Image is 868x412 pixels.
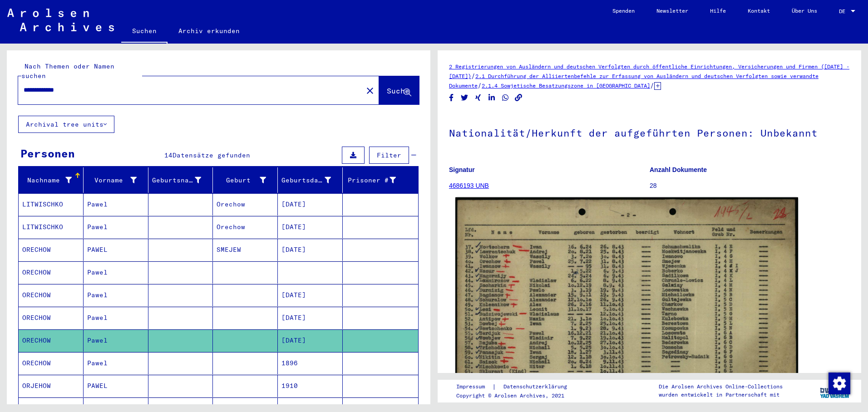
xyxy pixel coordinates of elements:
[278,167,343,193] mat-header-cell: Geburtsdatum
[460,92,469,103] button: Share on Twitter
[377,151,401,159] span: Filter
[19,284,84,306] mat-cell: ORECHOW
[365,85,375,96] mat-icon: close
[379,76,419,104] button: Suche
[19,216,84,238] mat-cell: LITWISCHKO
[278,307,343,329] mat-cell: [DATE]
[514,92,523,103] button: Copy link
[487,92,497,103] button: Share on LinkedIn
[213,239,278,261] mat-cell: SMEJEW
[278,284,343,306] mat-cell: [DATE]
[152,173,213,187] div: Geburtsname
[278,239,343,261] mat-cell: [DATE]
[87,173,148,187] div: Vorname
[148,167,213,193] mat-header-cell: Geburtsname
[84,167,148,193] mat-header-cell: Vorname
[84,239,148,261] mat-cell: PAWEL
[278,193,343,216] mat-cell: [DATE]
[7,9,114,31] img: Arolsen_neg.svg
[278,329,343,352] mat-cell: [DATE]
[361,81,379,99] button: Clear
[164,151,173,159] span: 14
[478,81,482,89] span: /
[343,167,418,193] mat-header-cell: Prisoner #
[650,181,850,191] p: 28
[84,193,148,216] mat-cell: Pawel
[19,329,84,352] mat-cell: ORECHOW
[449,182,489,189] a: 4686193 UNB
[473,92,483,103] button: Share on Xing
[471,72,475,80] span: /
[496,382,578,392] a: Datenschutzerklärung
[281,173,342,187] div: Geburtsdatum
[828,372,850,394] div: Zustimmung ändern
[829,373,850,394] img: Zustimmung ändern
[121,20,168,44] a: Suchen
[650,166,707,173] b: Anzahl Dokumente
[456,382,492,392] a: Impressum
[20,145,75,162] div: Personen
[84,352,148,374] mat-cell: Pawel
[84,375,148,397] mat-cell: PAWEL
[501,92,510,103] button: Share on WhatsApp
[87,176,137,185] div: Vorname
[369,147,409,164] button: Filter
[456,382,578,392] div: |
[278,375,343,397] mat-cell: 1910
[346,173,407,187] div: Prisoner #
[387,86,409,95] span: Suche
[278,352,343,374] mat-cell: 1896
[18,116,114,133] button: Archival tree units
[447,92,456,103] button: Share on Facebook
[19,375,84,397] mat-cell: ORJEHOW
[346,176,396,185] div: Prisoner #
[168,20,251,42] a: Archiv erkunden
[21,62,114,80] mat-label: Nach Themen oder Namen suchen
[839,8,849,15] span: DE
[818,379,852,402] img: yv_logo.png
[213,167,278,193] mat-header-cell: Geburt‏
[281,176,331,185] div: Geburtsdatum
[217,173,277,187] div: Geburt‏
[152,176,202,185] div: Geburtsname
[19,167,84,193] mat-header-cell: Nachname
[84,307,148,329] mat-cell: Pawel
[173,151,250,159] span: Datensätze gefunden
[84,284,148,306] mat-cell: Pawel
[449,63,849,79] a: 2 Registrierungen von Ausländern und deutschen Verfolgten durch öffentliche Einrichtungen, Versic...
[84,261,148,284] mat-cell: Pawel
[22,176,72,185] div: Nachname
[213,216,278,238] mat-cell: Orechow
[22,173,83,187] div: Nachname
[659,391,783,399] p: wurden entwickelt in Partnerschaft mit
[84,329,148,352] mat-cell: Pawel
[456,392,578,400] p: Copyright © Arolsen Archives, 2021
[449,73,819,89] a: 2.1 Durchführung der Alliiertenbefehle zur Erfassung von Ausländern und deutschen Verfolgten sowi...
[482,82,650,89] a: 2.1.4 Sowjetische Besatzungszone in [GEOGRAPHIC_DATA]
[19,307,84,329] mat-cell: ORECHOW
[19,261,84,284] mat-cell: ORECHOW
[84,216,148,238] mat-cell: Pawel
[217,176,266,185] div: Geburt‏
[659,383,783,391] p: Die Arolsen Archives Online-Collections
[449,112,850,152] h1: Nationalität/Herkunft der aufgeführten Personen: Unbekannt
[650,81,654,89] span: /
[213,193,278,216] mat-cell: Orechow
[19,239,84,261] mat-cell: ORECHOW
[19,352,84,374] mat-cell: ORECHOW
[19,193,84,216] mat-cell: LITWISCHKO
[449,166,475,173] b: Signatur
[278,216,343,238] mat-cell: [DATE]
